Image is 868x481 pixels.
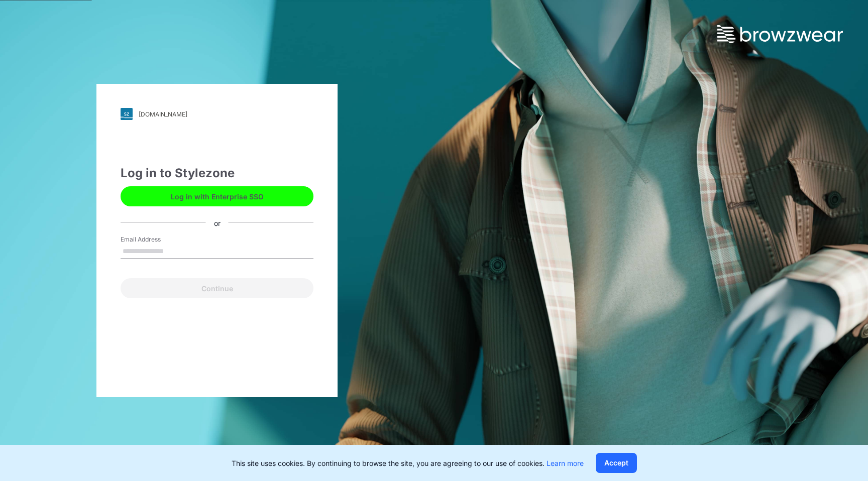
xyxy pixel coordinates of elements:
[139,110,187,118] div: [DOMAIN_NAME]
[121,186,313,206] button: Log in with Enterprise SSO
[121,164,313,182] div: Log in to Stylezone
[717,25,843,43] img: browzwear-logo.73288ffb.svg
[121,108,133,120] img: svg+xml;base64,PHN2ZyB3aWR0aD0iMjgiIGhlaWdodD0iMjgiIHZpZXdCb3g9IjAgMCAyOCAyOCIgZmlsbD0ibm9uZSIgeG...
[121,235,191,244] label: Email Address
[206,217,229,228] div: or
[547,459,584,467] a: Learn more
[596,453,637,473] button: Accept
[121,108,313,120] a: [DOMAIN_NAME]
[232,458,584,468] p: This site uses cookies. By continuing to browse the site, you are agreeing to our use of cookies.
